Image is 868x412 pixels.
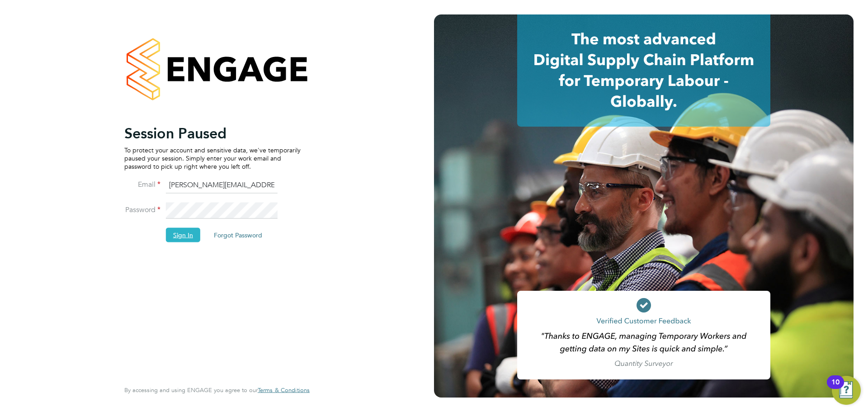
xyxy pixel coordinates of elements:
label: Password [124,205,160,214]
button: Open Resource Center, 10 new notifications [832,376,861,405]
button: Forgot Password [207,227,269,242]
span: By accessing and using ENGAGE you agree to our [124,386,310,394]
label: Email [124,180,160,189]
input: Enter your work email... [166,177,278,194]
a: Terms & Conditions [258,387,310,394]
p: To protect your account and sensitive data, we've temporarily paused your session. Simply enter y... [124,146,301,170]
div: 10 [831,382,840,394]
button: Sign In [166,227,200,242]
h2: Session Paused [124,124,301,142]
